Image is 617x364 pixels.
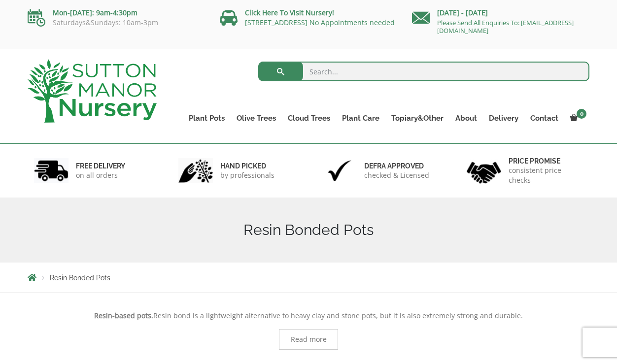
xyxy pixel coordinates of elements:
h6: FREE DELIVERY [76,162,125,170]
a: [STREET_ADDRESS] No Appointments needed [245,18,395,27]
img: 4.jpg [467,156,501,186]
p: [DATE] - [DATE] [412,7,589,19]
h6: Defra approved [364,162,429,170]
p: Resin bond is a lightweight alternative to heavy clay and stone pots, but it is also extremely st... [28,310,589,322]
h1: Resin Bonded Pots [28,221,589,239]
img: 3.jpg [322,158,357,183]
p: checked & Licensed [364,170,429,180]
a: About [449,111,483,125]
span: Resin Bonded Pots [50,274,110,282]
nav: Breadcrumbs [28,273,589,281]
img: 1.jpg [34,158,69,183]
a: 0 [564,111,589,125]
a: Plant Care [336,111,385,125]
span: Read more [291,336,327,343]
span: 0 [577,109,586,119]
a: Cloud Trees [282,111,336,125]
h6: Price promise [509,157,583,165]
a: Contact [524,111,564,125]
a: Plant Pots [183,111,231,125]
h6: hand picked [220,162,274,170]
a: Topiary&Other [385,111,449,125]
img: logo [28,59,157,123]
a: Delivery [483,111,524,125]
p: Saturdays&Sundays: 10am-3pm [28,19,205,27]
a: Please Send All Enquiries To: [EMAIL_ADDRESS][DOMAIN_NAME] [437,18,574,35]
p: on all orders [76,170,125,180]
p: Mon-[DATE]: 9am-4:30pm [28,7,205,19]
p: consistent price checks [509,165,583,185]
img: 2.jpg [178,158,213,183]
input: Search... [258,62,590,81]
a: Olive Trees [231,111,282,125]
p: by professionals [220,170,274,180]
a: Click Here To Visit Nursery! [245,8,334,17]
strong: Resin-based pots. [94,311,153,320]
